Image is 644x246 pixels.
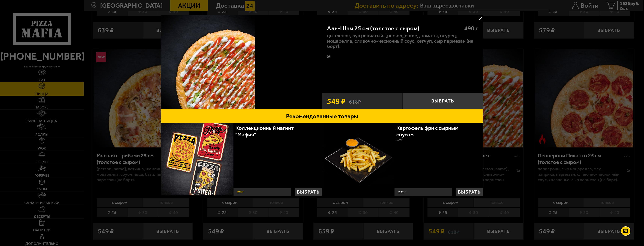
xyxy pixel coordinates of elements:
[236,188,244,196] strong: 29 ₽
[327,25,459,32] div: Аль-Шам 25 см (толстое с сыром)
[396,125,458,138] a: Картофель фри с сырным соусом
[397,188,407,196] strong: 239 ₽
[161,15,255,109] img: Аль-Шам 25 см (толстое с сыром)
[161,15,322,109] a: Аль-Шам 25 см (толстое с сыром)
[402,93,483,109] button: Выбрать
[349,97,361,105] s: 618 ₽
[464,25,478,32] span: 490 г
[327,97,346,105] span: 549 ₽
[161,109,483,123] button: Рекомендованные товары
[396,138,402,141] span: 100 г
[327,33,478,49] p: цыпленок, лук репчатый, [PERSON_NAME], томаты, огурец, моцарелла, сливочно-чесночный соус, кетчуп...
[235,125,294,138] a: Коллекционный магнит "Мафия"
[295,188,322,196] button: Выбрать
[456,188,483,196] button: Выбрать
